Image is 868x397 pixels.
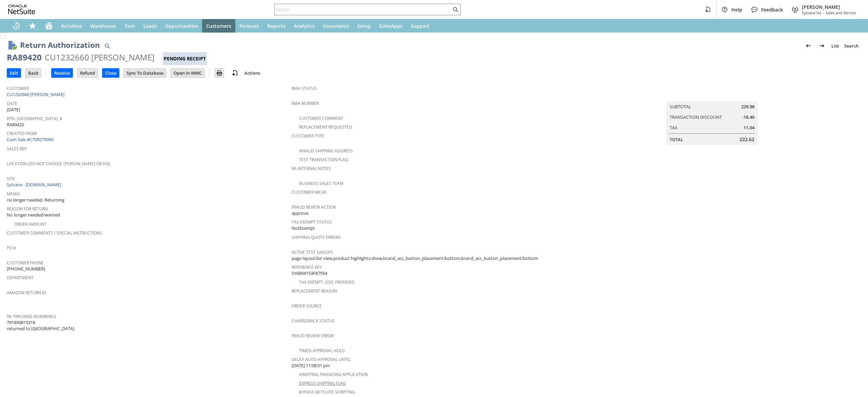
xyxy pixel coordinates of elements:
[7,266,45,272] span: [PHONE_NUMBER]
[7,182,63,188] a: Sylvane - [DOMAIN_NAME]
[357,23,371,29] span: Setup
[299,380,346,386] a: Express Shipping Flag
[7,131,37,136] a: Created From
[7,260,44,266] a: Customer Phone
[292,264,322,270] a: Reference Key
[299,148,353,154] a: Invalid Shipping Address
[292,357,350,362] a: Delay Auto-Approval Until
[292,234,341,240] a: Shipping Quote Errors
[802,10,822,15] span: Sylvane Inc
[731,6,742,13] span: Help
[61,23,82,29] span: Activities
[25,69,41,77] input: Back
[292,189,327,195] a: Customer Niche
[103,42,111,50] img: Quick Find
[292,204,336,210] a: Fraud Review Action
[7,206,48,212] a: Reason For Return
[202,19,235,33] a: Customers
[41,19,57,33] a: Home
[804,42,812,50] img: Previous
[290,19,319,33] a: Analytics
[744,125,754,131] span: 11.04
[206,23,231,29] span: Customers
[275,5,451,14] input: Search
[231,69,239,77] img: add-record.svg
[818,42,826,50] img: Next
[7,116,62,121] a: Rtn. [GEOGRAPHIC_DATA]. #
[20,39,100,51] h1: Return Authorization
[292,166,331,171] a: RA Internal Notes
[379,23,402,29] span: SuiteApps
[292,210,309,216] span: approve
[239,23,259,29] span: Forecast
[242,70,263,76] a: Actions
[299,181,343,186] a: Business Sales Team
[45,22,53,30] svg: Home
[102,69,119,77] input: Close
[292,86,317,91] a: RMA Status
[739,136,754,143] span: 222.62
[7,101,17,107] a: Date
[7,121,24,128] span: RA89420
[670,114,722,120] a: Transaction Discount
[124,23,135,29] span: Tech
[8,5,35,14] svg: logo
[57,19,86,33] a: Activities
[292,270,327,277] span: SY6894153F87554
[171,69,204,77] input: Open In WMC
[299,372,368,377] a: Awaiting Financing Application
[267,23,285,29] span: Reports
[215,69,224,77] input: Print
[802,4,856,10] span: [PERSON_NAME]
[299,157,348,163] a: Test Transaction Flag
[292,249,333,255] a: Active Test Groups
[353,19,375,33] a: Setup
[7,146,27,152] a: Sales Rep
[761,6,783,13] span: Feedback
[292,318,335,324] a: Chargeback Status
[24,19,41,33] div: Shortcuts
[8,19,24,33] a: Recent Records
[742,114,754,120] span: -18.40
[7,197,64,203] span: no longer needed. Returning
[299,115,343,121] a: Customer Comment
[7,176,15,182] a: Site
[826,10,856,15] span: Sales and Service
[163,52,207,65] div: Pending Receipt
[375,19,407,33] a: SuiteApps
[263,19,290,33] a: Reports
[292,255,538,262] span: page layout:list view,product highlights:show,brand_acc_button_placement:bottom,brand_acc_button_...
[7,161,110,167] a: Location (Do Not Choose [PERSON_NAME] or HQ)
[165,23,198,29] span: Opportunities
[120,19,139,33] a: Tech
[215,69,223,77] img: Print
[407,19,434,33] a: Support
[670,125,677,131] a: Tax
[139,19,161,33] a: Leads
[235,19,263,33] a: Forecast
[741,103,754,110] span: 229.98
[7,319,74,332] span: 791890815318 returned to [GEOGRAPHIC_DATA]
[292,288,337,294] a: Replacement reason
[28,22,37,30] svg: Shortcuts
[7,230,102,236] a: Customer Comments / Special Instructions
[7,275,34,281] a: Department
[7,245,16,251] a: PO #
[124,69,166,77] input: Sync To Database
[7,314,56,319] a: RA Tracking Number(s)
[319,19,353,33] a: Documents
[90,23,116,29] span: Warehouse
[323,23,349,29] span: Documents
[7,107,20,113] span: [DATE]
[7,191,20,197] a: Memo
[143,23,157,29] span: Leads
[292,303,322,309] a: Order Source
[12,22,20,30] svg: Recent Records
[670,103,691,110] a: Subtotal
[161,19,202,33] a: Opportunities
[7,86,29,91] a: Customer
[292,362,330,369] span: [DATE] 11:08:51 pm
[670,136,683,143] a: Total
[7,69,21,77] input: Edit
[294,23,315,29] span: Analytics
